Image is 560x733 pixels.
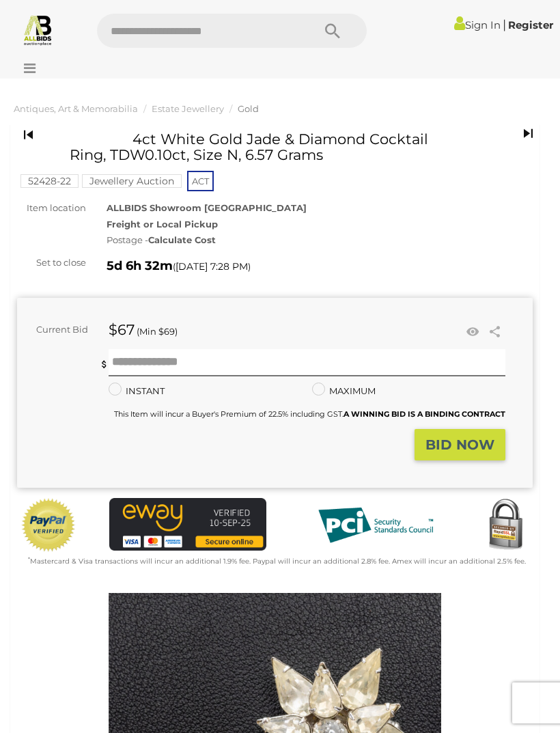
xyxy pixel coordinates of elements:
span: | [503,17,506,32]
span: [DATE] 7:28 PM [176,260,248,273]
button: BID NOW [415,429,505,461]
label: MAXIMUM [312,383,376,399]
strong: 5d 6h 32m [107,258,173,273]
button: Search [298,14,367,48]
span: ( ) [173,261,251,272]
img: Official PayPal Seal [20,498,76,553]
mark: Jewellery Auction [82,174,182,188]
span: (Min $69) [137,326,178,337]
strong: BID NOW [425,437,494,453]
strong: Calculate Cost [148,234,216,245]
li: Watch this item [462,322,483,342]
strong: ALLBIDS Showroom [GEOGRAPHIC_DATA] [107,202,307,213]
a: 52428-22 [20,176,79,186]
mark: 52428-22 [20,174,79,188]
strong: Freight or Local Pickup [107,219,218,230]
small: This Item will incur a Buyer's Premium of 22.5% including GST. [114,409,505,419]
a: Register [508,18,553,31]
label: INSTANT [109,383,165,399]
div: Current Bid [17,322,98,337]
img: Allbids.com.au [22,14,54,46]
img: eWAY Payment Gateway [109,498,266,551]
a: Estate Jewellery [152,103,224,114]
img: PCI DSS compliant [307,498,444,553]
a: Sign In [454,18,501,31]
div: Postage - [107,232,533,248]
img: Secured by Rapid SSL [478,498,533,553]
strong: $67 [109,321,135,338]
span: ACT [187,171,214,191]
h1: 4ct White Gold Jade & Diamond Cocktail Ring, TDW0.10ct, Size N, 6.57 Grams [70,131,449,163]
a: Jewellery Auction [82,176,182,186]
b: A WINNING BID IS A BINDING CONTRACT [344,409,505,419]
div: Set to close [7,255,96,271]
a: Antiques, Art & Memorabilia [14,103,138,114]
small: Mastercard & Visa transactions will incur an additional 1.9% fee. Paypal will incur an additional... [28,557,526,566]
a: Gold [238,103,259,114]
div: Item location [7,200,96,216]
